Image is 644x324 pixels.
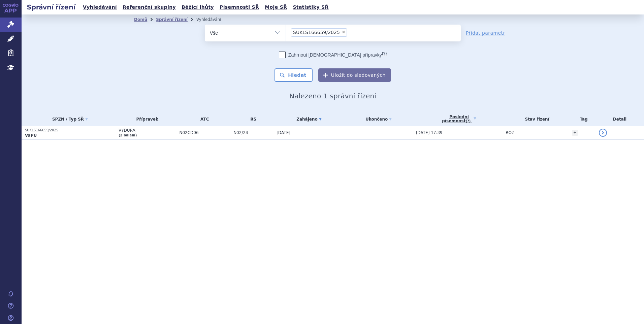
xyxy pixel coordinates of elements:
a: Správní řízení [156,17,188,22]
a: Vyhledávání [81,3,119,12]
span: [DATE] [277,130,290,135]
a: Moje SŘ [263,3,289,12]
a: Běžící lhůty [180,3,216,12]
h2: Správní řízení [22,2,81,12]
span: [DATE] 17:39 [416,130,443,135]
label: Zahrnout [DEMOGRAPHIC_DATA] přípravky [279,52,387,58]
th: Tag [569,112,595,126]
a: Ukončeno [345,115,413,124]
a: Poslednípísemnost(?) [416,112,502,126]
span: N02/24 [233,130,273,135]
abbr: (?) [465,119,471,123]
a: Zahájeno [277,115,341,124]
abbr: (?) [382,51,387,56]
a: (2 balení) [119,133,137,137]
span: × [342,30,346,34]
a: detail [599,129,607,137]
a: Statistiky SŘ [291,3,330,12]
a: Písemnosti SŘ [218,3,261,12]
strong: VaPÚ [25,133,37,138]
th: Detail [595,112,644,126]
span: - [345,130,346,135]
input: SUKLS166659/2025 [349,28,353,36]
span: ROZ [506,130,514,135]
button: Hledat [275,68,313,82]
th: ATC [176,112,230,126]
span: N02CD06 [179,130,230,135]
a: Domů [134,17,147,22]
a: Přidat parametr [466,30,505,36]
li: Vyhledávání [196,14,230,25]
th: Stav řízení [502,112,569,126]
a: Referenční skupiny [121,3,178,12]
a: SPZN / Typ SŘ [25,115,115,124]
span: Nalezeno 1 správní řízení [289,92,376,100]
a: + [572,130,578,136]
th: Přípravek [115,112,176,126]
button: Uložit do sledovaných [318,68,391,82]
p: SUKLS166659/2025 [25,128,115,133]
span: SUKLS166659/2025 [293,30,340,35]
th: RS [230,112,273,126]
span: VYDURA [119,128,176,133]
